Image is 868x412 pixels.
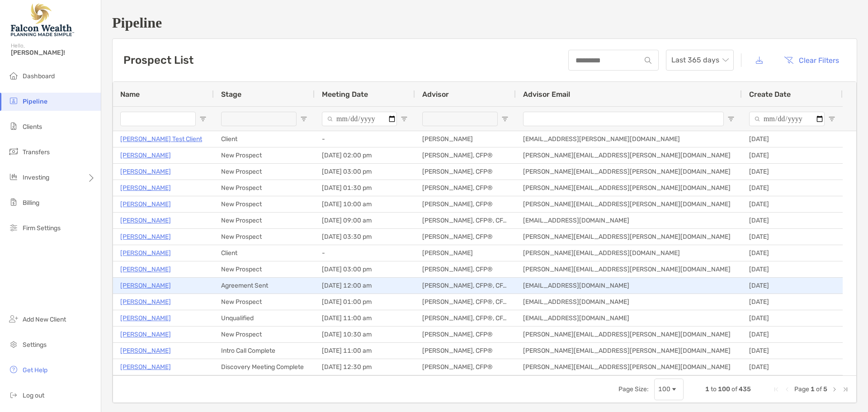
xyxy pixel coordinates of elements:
[8,197,19,208] img: billing icon
[618,385,649,393] div: Page Size:
[742,180,843,196] div: [DATE]
[516,147,742,163] div: [PERSON_NAME][EMAIL_ADDRESS][PERSON_NAME][DOMAIN_NAME]
[654,379,684,400] div: Page Size
[315,180,415,196] div: [DATE] 01:30 pm
[214,359,315,375] div: Discovery Meeting Complete
[23,98,47,105] span: Pipeline
[783,386,791,393] div: Previous Page
[112,14,857,31] h1: Pipeline
[401,115,408,123] button: Open Filter Menu
[120,345,171,356] a: [PERSON_NAME]
[315,245,415,261] div: -
[23,72,55,80] span: Dashboard
[742,196,843,212] div: [DATE]
[415,196,516,212] div: [PERSON_NAME], CFP®
[415,278,516,294] div: [PERSON_NAME], CFP®, CFA®
[415,131,516,147] div: [PERSON_NAME]
[742,131,843,147] div: [DATE]
[742,164,843,180] div: [DATE]
[422,90,449,99] span: Advisor
[516,245,742,261] div: [PERSON_NAME][EMAIL_ADDRESS][DOMAIN_NAME]
[8,313,19,324] img: add_new_client icon
[742,359,843,375] div: [DATE]
[11,4,74,36] img: Falcon Wealth Planning Logo
[214,294,315,310] div: New Prospect
[315,327,415,342] div: [DATE] 10:30 am
[123,54,193,66] h3: Prospect List
[415,359,516,375] div: [PERSON_NAME], CFP®
[23,148,50,156] span: Transfers
[777,50,846,70] button: Clear Filters
[742,343,843,359] div: [DATE]
[742,261,843,277] div: [DATE]
[23,341,47,349] span: Settings
[315,343,415,359] div: [DATE] 11:00 am
[120,296,171,308] p: [PERSON_NAME]
[315,131,415,147] div: -
[516,359,742,375] div: [PERSON_NAME][EMAIL_ADDRESS][PERSON_NAME][DOMAIN_NAME]
[120,199,171,210] a: [PERSON_NAME]
[214,261,315,277] div: New Prospect
[120,133,202,145] p: [PERSON_NAME] Test Client
[221,90,241,99] span: Stage
[516,196,742,212] div: [PERSON_NAME][EMAIL_ADDRESS][PERSON_NAME][DOMAIN_NAME]
[811,385,815,393] span: 1
[711,385,717,393] span: to
[415,261,516,277] div: [PERSON_NAME], CFP®
[415,164,516,180] div: [PERSON_NAME], CFP®
[120,329,171,340] a: [PERSON_NAME]
[8,171,19,182] img: investing icon
[8,70,19,81] img: dashboard icon
[23,224,61,232] span: Firm Settings
[415,294,516,310] div: [PERSON_NAME], CFP®, CFA®
[731,385,737,393] span: of
[828,115,835,123] button: Open Filter Menu
[120,313,171,324] a: [PERSON_NAME]
[8,389,19,400] img: logout icon
[831,386,838,393] div: Next Page
[120,182,171,194] a: [PERSON_NAME]
[315,213,415,228] div: [DATE] 09:00 am
[120,166,171,177] a: [PERSON_NAME]
[739,385,751,393] span: 435
[214,245,315,261] div: Client
[742,245,843,261] div: [DATE]
[742,147,843,163] div: [DATE]
[322,90,368,99] span: Meeting Date
[322,112,397,126] input: Meeting Date Filter Input
[523,90,570,99] span: Advisor Email
[8,222,19,233] img: firm-settings icon
[120,150,171,161] a: [PERSON_NAME]
[214,180,315,196] div: New Prospect
[842,386,849,393] div: Last Page
[315,310,415,326] div: [DATE] 11:00 am
[214,327,315,342] div: New Prospect
[645,57,651,64] img: input icon
[120,90,140,99] span: Name
[415,343,516,359] div: [PERSON_NAME], CFP®
[120,280,171,291] a: [PERSON_NAME]
[315,278,415,294] div: [DATE] 12:00 am
[523,112,724,126] input: Advisor Email Filter Input
[516,327,742,342] div: [PERSON_NAME][EMAIL_ADDRESS][PERSON_NAME][DOMAIN_NAME]
[415,180,516,196] div: [PERSON_NAME], CFP®
[214,343,315,359] div: Intro Call Complete
[415,213,516,228] div: [PERSON_NAME], CFP®, CFA®
[516,294,742,310] div: [EMAIL_ADDRESS][DOMAIN_NAME]
[705,385,709,393] span: 1
[415,310,516,326] div: [PERSON_NAME], CFP®, CFA®
[120,247,171,259] p: [PERSON_NAME]
[415,147,516,163] div: [PERSON_NAME], CFP®
[214,131,315,147] div: Client
[23,316,66,323] span: Add New Client
[742,327,843,342] div: [DATE]
[120,361,171,373] a: [PERSON_NAME]
[214,213,315,228] div: New Prospect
